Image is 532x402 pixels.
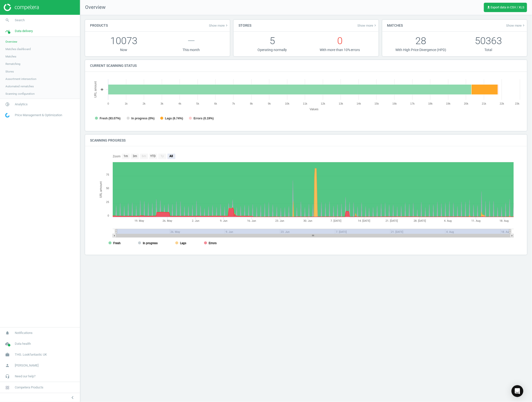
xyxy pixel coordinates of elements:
text: 2k [143,102,146,105]
span: THG. Lookfantastic UK [15,352,47,357]
tspan: Lags [180,241,186,245]
tspan: In progress [143,241,158,245]
p: 5 [238,34,306,48]
text: 18k [428,102,433,105]
span: Show more [506,23,526,27]
text: 75 [106,173,109,176]
text: 20k [464,102,468,105]
text: 0 [108,102,109,105]
tspan: 19. May [134,219,144,222]
i: keyboard_arrow_right [373,23,377,27]
i: pie_chart_outlined [3,100,12,109]
text: 3k [161,102,164,105]
i: person [3,361,12,370]
text: 1y [161,154,164,158]
i: headset_mic [3,372,12,381]
i: search [3,16,12,25]
span: Data delivery [15,29,33,33]
p: 0 [306,34,374,48]
p: Now [90,48,158,52]
span: Show more [209,23,229,27]
tspan: 7. [DATE] [331,219,342,222]
span: Notifications [15,331,33,335]
text: 11k [303,102,307,105]
tspan: 18. Aug [500,219,509,222]
tspan: Fresh [113,241,121,245]
h4: Stores [234,20,256,31]
text: 13k [339,102,343,105]
tspan: 4. Aug [444,219,452,222]
text: 15k [375,102,379,105]
p: 28 [387,34,455,48]
span: Overview [80,4,106,11]
tspan: 16. Jun [247,219,256,222]
tspan: Fresh (93.07%) [100,117,121,120]
text: 17k [410,102,415,105]
tspan: 30. Jun [304,219,312,222]
span: Matches [5,55,16,58]
p: With High Price Divergence (HPD) [387,48,455,52]
span: Stores [5,70,14,73]
text: 12k [321,102,325,105]
i: notifications [3,328,12,338]
text: 5k [196,102,199,105]
text: 14k [357,102,361,105]
i: chevron_left [70,395,75,401]
tspan: Errors [209,241,217,245]
p: Total [455,48,522,52]
span: Price Management & Optimization [15,113,62,117]
img: wGWNvw8QSZomAAAAABJRU5ErkJggg== [5,113,10,118]
text: All [169,154,173,158]
text: 10k [285,102,290,105]
text: 19k [446,102,451,105]
i: timeline [3,26,12,36]
span: Automated rematches [5,84,34,88]
tspan: 26. May [163,219,172,222]
h4: Products [85,20,113,31]
span: Matches dashboard [5,47,31,51]
text: 21k [482,102,486,105]
span: Analytics [15,102,28,107]
span: [PERSON_NAME] [15,363,38,368]
h4: Matches [382,20,408,31]
button: chevron_left [66,394,79,401]
tspan: Errors (0.19%) [194,117,214,120]
span: Need our help? [15,374,36,379]
text: 3m [133,154,137,158]
p: This month [158,48,225,52]
a: Show morekeyboard_arrow_right [358,23,377,27]
text: 23k [515,102,519,105]
tspan: 23. Jun [275,219,284,222]
span: Data health [15,342,31,346]
span: Scanning configuration [5,92,35,96]
tspan: 28. [DATE] [414,219,426,222]
text: 0 [108,214,109,217]
text: 6k [214,102,217,105]
span: Competera Products [15,385,43,390]
i: work [3,350,12,359]
span: Assortment intersection [5,77,36,81]
text: 25 [106,201,109,204]
text: 1m [124,154,128,158]
span: Rematching [5,62,20,66]
text: 4k [178,102,181,105]
span: Show more [358,23,377,27]
tspan: Lags (6.74%) [165,117,183,120]
p: Operating normally [238,48,306,52]
img: ajHJNr6hYgQAAAAASUVORK5CYII= [4,4,39,11]
text: 50 [106,187,109,190]
text: 22k [500,102,504,105]
a: Show morekeyboard_arrow_right [209,23,229,27]
text: YTD [150,154,156,158]
text: 0 [100,89,104,90]
tspan: URL amount [99,182,103,198]
i: keyboard_arrow_right [522,23,526,27]
tspan: 21. [DATE] [385,219,398,222]
span: Search [15,18,25,22]
tspan: 14. [DATE] [358,219,370,222]
a: Show morekeyboard_arrow_right [506,23,526,27]
text: 6m [142,154,146,158]
div: Open Intercom Messenger [512,385,523,397]
text: Zoom [113,155,121,158]
tspan: 2. Jun [192,219,199,222]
